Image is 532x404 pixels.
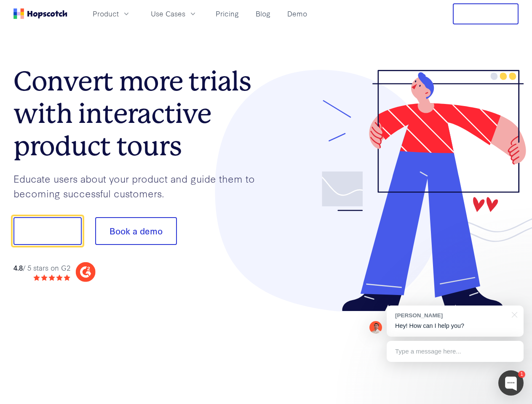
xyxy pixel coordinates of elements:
div: / 5 stars on G2 [13,263,70,273]
button: Free Trial [453,3,519,24]
strong: 4.8 [13,263,23,272]
a: Home [13,8,67,19]
div: Type a message here... [387,341,524,362]
div: 1 [518,371,525,378]
span: Product [93,8,119,19]
img: Mark Spera [369,321,382,334]
span: Use Cases [151,8,185,19]
button: Show me! [13,217,82,245]
div: [PERSON_NAME] [395,311,507,319]
a: Demo [284,7,310,21]
h1: Convert more trials with interactive product tours [13,65,266,162]
p: Hey! How can I help you? [395,322,515,330]
button: Use Cases [146,7,202,21]
button: Book a demo [95,217,177,245]
button: Product [88,7,136,21]
a: Pricing [212,7,242,21]
p: Educate users about your product and guide them to becoming successful customers. [13,171,266,200]
a: Blog [252,7,274,21]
